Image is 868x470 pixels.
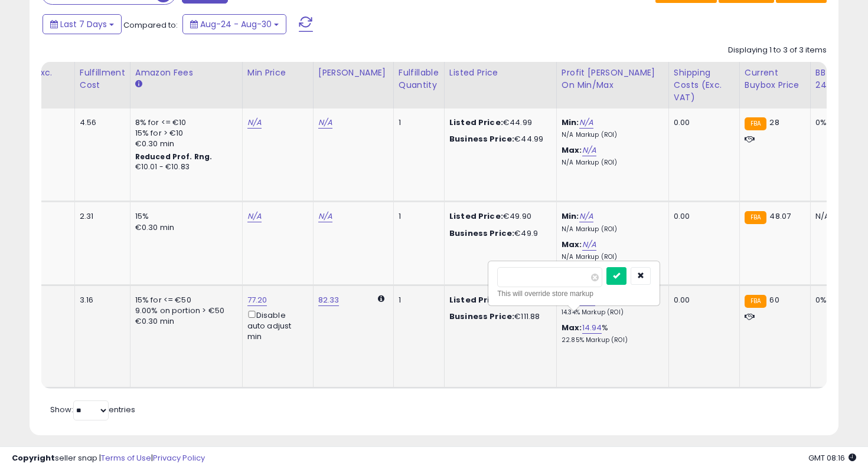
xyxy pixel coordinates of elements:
[318,67,389,79] div: [PERSON_NAME]
[43,14,122,34] button: Last 7 Days
[449,133,514,144] b: Business Price:
[135,139,233,149] div: €0.30 min
[449,117,547,128] div: €44.99
[674,67,735,104] div: Shipping Costs (Exc. VAT)
[135,162,233,172] div: €10.01 - €10.83
[562,322,582,333] b: Max:
[80,67,125,91] div: Fulfillment Cost
[200,18,272,30] span: Aug-24 - Aug-30
[449,67,552,79] div: Listed Price
[745,117,766,130] small: FBA
[449,228,547,239] div: €49.9
[449,134,547,144] div: €44.99
[247,67,308,79] div: Min Price
[562,225,660,234] p: N/A Markup (ROI)
[562,323,660,344] div: %
[449,211,547,222] div: €49.90
[769,211,791,222] span: 48.07
[674,117,730,128] div: 0.00
[815,67,859,91] div: BB Share 24h.
[579,117,593,129] a: N/A
[247,117,262,129] a: N/A
[80,295,121,305] div: 3.16
[562,308,660,317] p: 14.34% Markup (ROI)
[449,295,547,305] div: €111.88
[562,253,660,261] p: N/A Markup (ROI)
[135,211,233,222] div: 15%
[182,14,286,34] button: Aug-24 - Aug-30
[562,336,660,344] p: 22.85% Markup (ROI)
[135,152,213,162] b: Reduced Prof. Rng.
[497,288,651,300] div: This will override store markup
[562,144,582,156] b: Max:
[9,67,70,91] div: Cost (Exc. VAT)
[745,295,766,308] small: FBA
[449,311,547,322] div: €111.88
[815,295,854,305] div: 0%
[247,308,304,343] div: Disable auto adjust min
[318,117,332,129] a: N/A
[449,228,514,239] b: Business Price:
[745,211,766,224] small: FBA
[562,117,579,128] b: Min:
[135,128,233,139] div: 15% for > €10
[556,62,668,109] th: The percentage added to the cost of goods (COGS) that forms the calculator for Min & Max prices.
[815,117,854,128] div: 0%
[50,404,135,415] span: Show: entries
[135,79,142,90] small: Amazon Fees.
[135,305,233,316] div: 9.00% on portion > €50
[135,222,233,233] div: €0.30 min
[449,311,514,322] b: Business Price:
[153,452,205,464] a: Privacy Policy
[674,295,730,305] div: 0.00
[399,117,435,128] div: 1
[318,211,332,222] a: N/A
[674,211,730,222] div: 0.00
[135,295,233,305] div: 15% for <= €50
[579,211,593,222] a: N/A
[808,452,856,464] span: 2025-09-8 08:16 GMT
[135,117,233,128] div: 8% for <= €10
[399,295,435,305] div: 1
[247,211,262,222] a: N/A
[562,239,582,250] b: Max:
[582,322,602,334] a: 14.94
[247,294,267,306] a: 77.20
[12,453,205,464] div: seller snap | |
[562,131,660,139] p: N/A Markup (ROI)
[769,294,779,305] span: 60
[123,19,178,31] span: Compared to:
[815,211,854,222] div: N/A
[728,45,827,56] div: Displaying 1 to 3 of 3 items
[769,117,779,128] span: 28
[449,211,503,222] b: Listed Price:
[12,452,55,464] strong: Copyright
[135,67,237,79] div: Amazon Fees
[562,67,664,91] div: Profit [PERSON_NAME] on Min/Max
[745,67,805,91] div: Current Buybox Price
[80,117,121,128] div: 4.56
[318,294,340,306] a: 82.33
[562,211,579,222] b: Min:
[582,239,596,251] a: N/A
[101,452,151,464] a: Terms of Use
[449,294,503,305] b: Listed Price:
[60,18,107,30] span: Last 7 Days
[80,211,121,222] div: 2.31
[399,67,439,91] div: Fulfillable Quantity
[449,117,503,128] b: Listed Price:
[399,211,435,222] div: 1
[135,316,233,327] div: €0.30 min
[582,144,596,156] a: N/A
[562,159,660,167] p: N/A Markup (ROI)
